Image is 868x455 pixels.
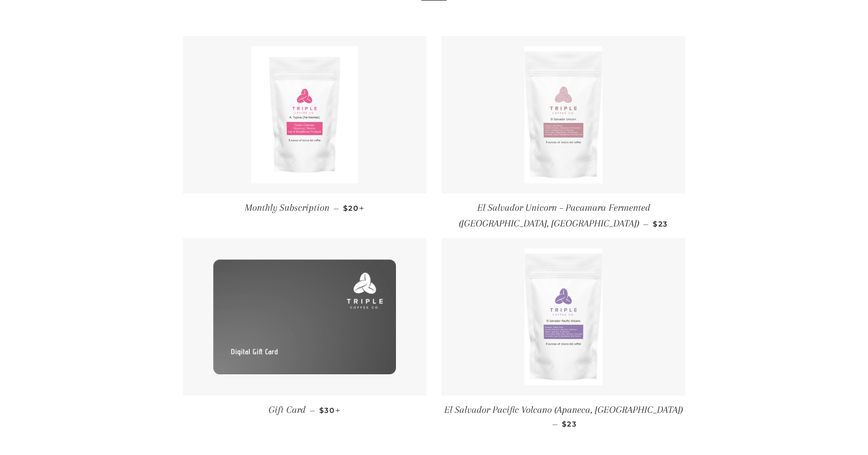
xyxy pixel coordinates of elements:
[213,259,396,375] img: Gift Card-Gift Card-Triple Coffee Co.
[552,419,558,429] span: —
[524,46,603,183] img: El Salvador Unicorn – Pacamara Fermented (Chalatenango, El Salvador)
[653,219,667,229] span: $23
[459,202,650,229] span: El Salvador Unicorn – Pacamara Fermented ([GEOGRAPHIC_DATA], [GEOGRAPHIC_DATA])
[251,46,358,183] img: Monthly Subscription
[343,204,364,213] span: $20
[319,406,341,415] span: $30
[442,396,685,437] a: El Salvador Pacific Volcano (Apaneca, [GEOGRAPHIC_DATA]) — $23
[183,36,426,193] a: Monthly Subscription
[333,204,339,213] span: —
[562,419,577,429] span: $23
[442,193,685,239] a: El Salvador Unicorn – Pacamara Fermented ([GEOGRAPHIC_DATA], [GEOGRAPHIC_DATA]) — $23
[524,248,603,385] img: El Salvador Pacific Volcano (Apaneca, El Salvador)
[310,406,315,415] span: —
[183,238,426,396] a: Gift Card-Gift Card-Triple Coffee Co.
[183,396,426,425] a: Gift Card — $30
[643,219,649,229] span: —
[442,36,685,193] a: El Salvador Unicorn – Pacamara Fermented (Chalatenango, El Salvador)
[245,202,329,213] span: Monthly Subscription
[183,193,426,222] a: Monthly Subscription — $20
[442,238,685,396] a: El Salvador Pacific Volcano (Apaneca, El Salvador)
[444,404,683,415] span: El Salvador Pacific Volcano (Apaneca, [GEOGRAPHIC_DATA])
[269,404,306,415] span: Gift Card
